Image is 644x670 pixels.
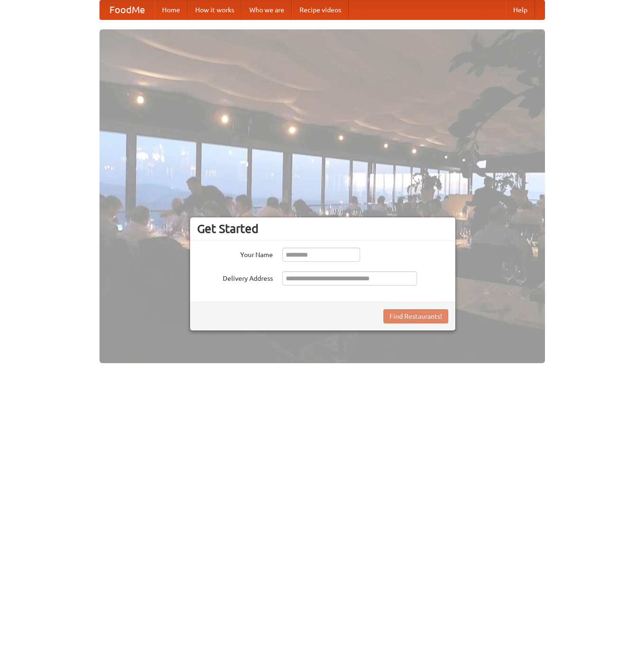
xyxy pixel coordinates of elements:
[506,0,535,19] a: Help
[292,0,349,19] a: Recipe videos
[242,0,292,19] a: Who we are
[383,309,448,323] button: Find Restaurants!
[154,0,188,19] a: Home
[197,248,273,259] label: Your Name
[188,0,242,19] a: How it works
[100,0,154,19] a: FoodMe
[197,271,273,283] label: Delivery Address
[197,222,448,236] h3: Get Started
